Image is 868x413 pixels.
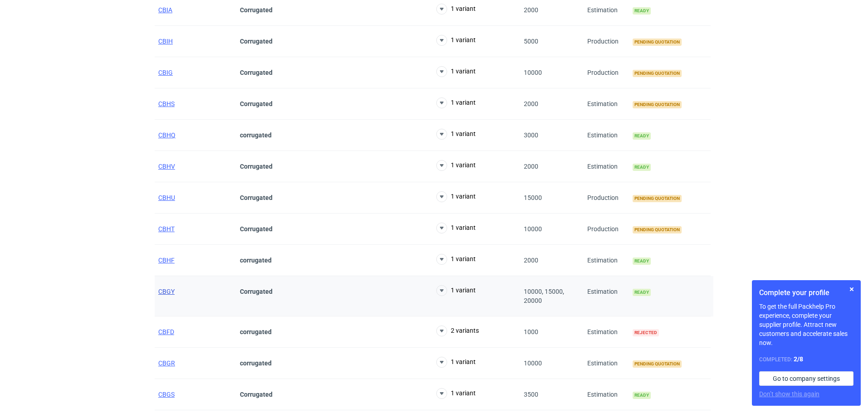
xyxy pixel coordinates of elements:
span: Ready [633,392,651,399]
span: 10000 [524,225,542,233]
span: Ready [633,258,651,265]
strong: corrugated [240,360,272,367]
button: 1 variant [436,254,476,265]
strong: Corrugated [240,6,273,14]
div: Estimation [584,379,629,410]
span: Pending quotation [633,360,682,368]
button: 1 variant [436,285,476,296]
span: 2000 [524,257,538,264]
strong: Corrugated [240,194,273,201]
a: CBHF [158,257,175,264]
span: Pending quotation [633,70,682,77]
div: Production [584,57,629,88]
button: 1 variant [436,388,476,399]
span: 3000 [524,131,538,139]
div: Estimation [584,348,629,379]
span: 10000, 15000, 20000 [524,288,564,304]
strong: Corrugated [240,288,273,295]
strong: Corrugated [240,163,273,170]
button: 1 variant [436,160,476,171]
button: Don’t show this again [759,389,819,398]
div: Estimation [584,88,629,120]
span: 3500 [524,391,538,398]
span: Pending quotation [633,226,682,233]
strong: Corrugated [240,391,273,398]
span: Pending quotation [633,101,682,108]
a: CBHU [158,194,175,201]
div: Production [584,182,629,214]
strong: Corrugated [240,100,273,107]
div: Estimation [584,245,629,276]
strong: corrugated [240,131,272,139]
button: 1 variant [436,357,476,368]
strong: Corrugated [240,69,273,76]
span: 10000 [524,360,542,367]
a: CBGY [158,288,175,295]
span: Ready [633,289,651,296]
strong: 2 / 8 [794,355,803,363]
a: Go to company settings [759,371,853,386]
button: 2 variants [436,326,479,336]
a: CBIG [158,69,173,76]
h1: Complete your profile [759,287,853,298]
div: Estimation [584,120,629,151]
button: 1 variant [436,223,476,233]
a: CBGR [158,360,175,367]
button: 1 variant [436,191,476,202]
p: To get the full Packhelp Pro experience, complete your supplier profile. Attract new customers an... [759,302,853,347]
span: Pending quotation [633,39,682,46]
div: Estimation [584,316,629,348]
button: Skip for now [846,284,857,295]
button: 1 variant [436,129,476,140]
strong: corrugated [240,257,272,264]
button: 1 variant [436,97,476,108]
a: CBHS [158,100,175,107]
a: CBHQ [158,131,176,139]
a: CBHT [158,225,175,233]
a: CBHV [158,163,175,170]
span: 2000 [524,6,538,14]
button: 1 variant [436,4,476,15]
button: 1 variant [436,66,476,77]
span: 2000 [524,100,538,107]
div: Completed: [759,355,853,364]
div: Production [584,214,629,245]
span: Ready [633,164,651,171]
span: Rejected [633,329,659,336]
div: Estimation [584,276,629,316]
a: CBGS [158,391,175,398]
span: 5000 [524,38,538,45]
a: CBIH [158,38,173,45]
span: 2000 [524,163,538,170]
span: Ready [633,132,651,140]
span: Pending quotation [633,195,682,202]
div: Production [584,26,629,57]
strong: Corrugated [240,225,273,233]
a: CBIA [158,6,172,14]
a: CBFD [158,328,174,335]
strong: Corrugated [240,38,273,45]
span: 10000 [524,69,542,76]
span: Ready [633,7,651,15]
strong: corrugated [240,328,272,335]
button: 1 variant [436,35,476,46]
span: 15000 [524,194,542,201]
div: Estimation [584,151,629,182]
span: 1000 [524,328,538,335]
